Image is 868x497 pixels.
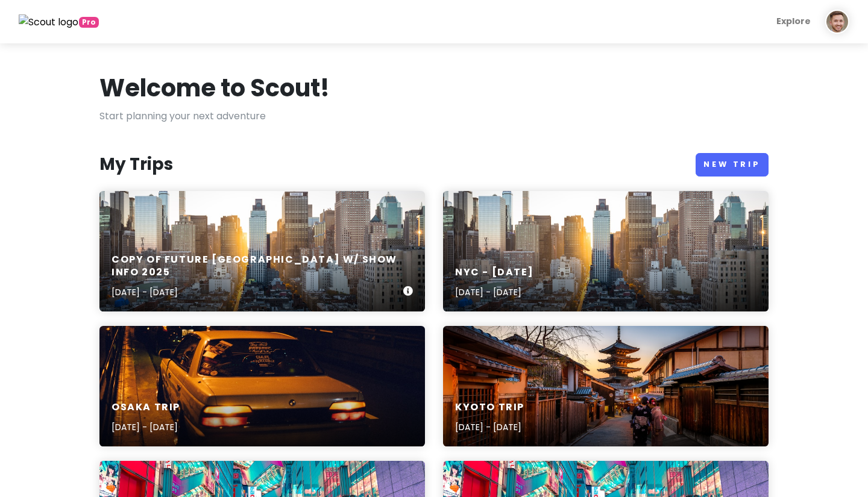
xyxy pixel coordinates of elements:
[19,14,99,30] a: Pro
[99,154,173,175] h3: My Trips
[99,326,425,446] a: white sedanOsaka Trip[DATE] - [DATE]
[112,420,180,434] p: [DATE] - [DATE]
[112,401,180,414] h6: Osaka Trip
[99,72,330,104] h1: Welcome to Scout!
[825,10,849,34] img: User profile
[79,17,99,28] span: greetings, globetrotter
[455,401,524,414] h6: Kyoto Trip
[443,326,769,446] a: two women in purple and pink kimono standing on streetKyoto Trip[DATE] - [DATE]
[99,108,769,124] p: Start planning your next adventure
[443,191,769,311] a: high rise buildings city scape photographyNYC - [DATE][DATE] - [DATE]
[455,420,524,434] p: [DATE] - [DATE]
[455,286,533,299] p: [DATE] - [DATE]
[455,266,533,279] h6: NYC - [DATE]
[99,191,425,311] a: high rise buildings city scape photographyCopy of Future [GEOGRAPHIC_DATA] w/ Show Info 2025[DATE...
[696,153,769,177] a: New Trip
[19,14,79,30] img: Scout logo
[772,10,816,33] a: Explore
[112,254,403,279] h6: Copy of Future [GEOGRAPHIC_DATA] w/ Show Info 2025
[112,286,403,299] p: [DATE] - [DATE]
